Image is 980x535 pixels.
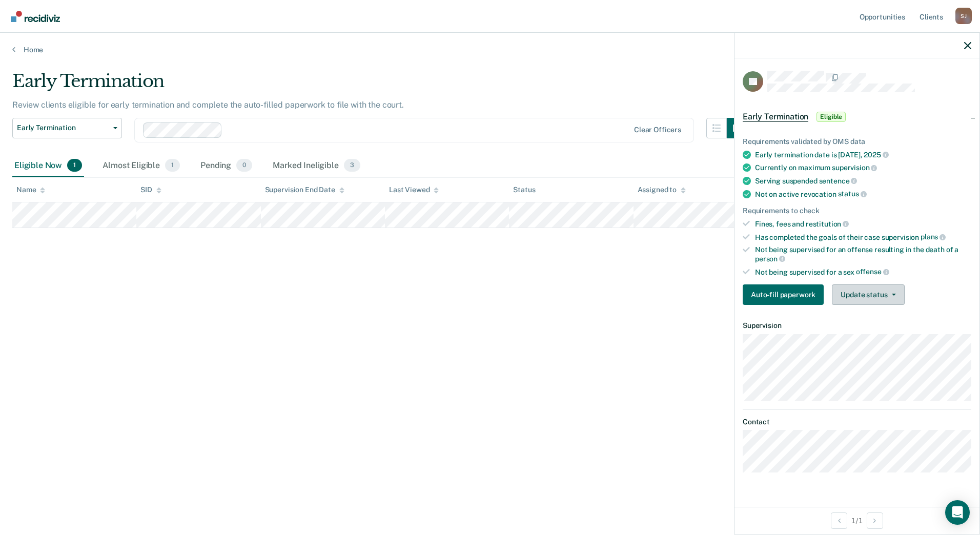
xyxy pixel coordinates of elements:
[743,321,971,330] dt: Supervision
[816,112,846,122] span: Eligible
[864,151,888,159] span: 2025
[743,207,971,215] div: Requirements to check
[832,163,877,172] span: supervision
[755,150,971,159] div: Early termination date is [DATE],
[100,155,182,177] div: Almost Eligible
[743,284,828,305] a: Navigate to form link
[271,155,362,177] div: Marked Ineligible
[856,267,889,276] span: offense
[265,186,344,194] div: Supervision End Date
[198,155,254,177] div: Pending
[755,163,971,172] div: Currently on maximum
[67,159,82,172] span: 1
[743,284,824,305] button: Auto-fill paperwork
[819,177,857,185] span: sentence
[12,71,747,100] div: Early Termination
[755,190,971,199] div: Not on active revocation
[236,159,252,172] span: 0
[743,137,971,146] div: Requirements validated by OMS data
[755,267,971,277] div: Not being supervised for a sex
[734,507,979,534] div: 1 / 1
[743,112,808,122] span: Early Termination
[16,186,45,194] div: Name
[743,418,971,426] dt: Contact
[734,100,979,133] div: Early TerminationEligible
[755,245,971,263] div: Not being supervised for an offense resulting in the death of a
[806,220,849,228] span: restitution
[832,284,904,305] button: Update status
[344,159,360,172] span: 3
[513,186,535,194] div: Status
[755,255,785,263] span: person
[17,124,109,132] span: Early Termination
[12,45,968,54] a: Home
[638,186,686,194] div: Assigned to
[955,8,972,24] button: Profile dropdown button
[12,155,84,177] div: Eligible Now
[389,186,439,194] div: Last Viewed
[831,512,847,529] button: Previous Opportunity
[140,186,161,194] div: SID
[838,190,867,198] span: status
[755,176,971,186] div: Serving suspended
[945,500,970,525] div: Open Intercom Messenger
[11,11,60,22] img: Recidiviz
[867,512,883,529] button: Next Opportunity
[165,159,180,172] span: 1
[755,219,971,229] div: Fines, fees and
[634,126,681,134] div: Clear officers
[955,8,972,24] div: S J
[12,100,404,110] p: Review clients eligible for early termination and complete the auto-filled paperwork to file with...
[755,233,971,242] div: Has completed the goals of their case supervision
[921,233,946,241] span: plans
